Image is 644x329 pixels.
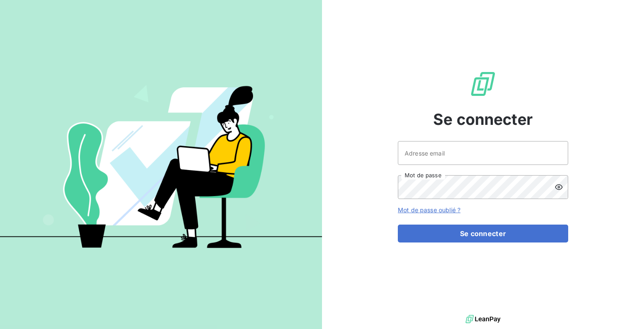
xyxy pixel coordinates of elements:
img: Logo LeanPay [469,70,497,98]
input: placeholder [398,141,568,165]
a: Mot de passe oublié ? [398,206,460,214]
img: logo [466,313,500,326]
span: Se connecter [433,108,533,131]
button: Se connecter [398,225,568,242]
